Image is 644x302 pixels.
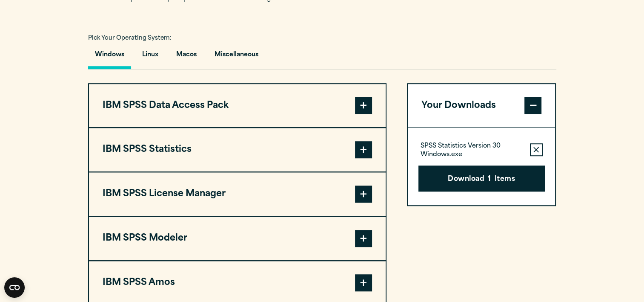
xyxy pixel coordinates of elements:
[89,217,386,260] button: IBM SPSS Modeler
[135,45,165,69] button: Linux
[4,277,25,298] button: Open CMP widget
[418,166,545,192] button: Download1Items
[88,45,131,69] button: Windows
[208,45,265,69] button: Miscellaneous
[408,127,555,205] div: Your Downloads
[488,174,491,185] span: 1
[89,128,386,171] button: IBM SPSS Statistics
[89,84,386,128] button: IBM SPSS Data Access Pack
[89,172,386,216] button: IBM SPSS License Manager
[421,142,523,159] p: SPSS Statistics Version 30 Windows.exe
[88,35,172,41] span: Pick Your Operating System:
[408,84,555,128] button: Your Downloads
[169,45,203,69] button: Macos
